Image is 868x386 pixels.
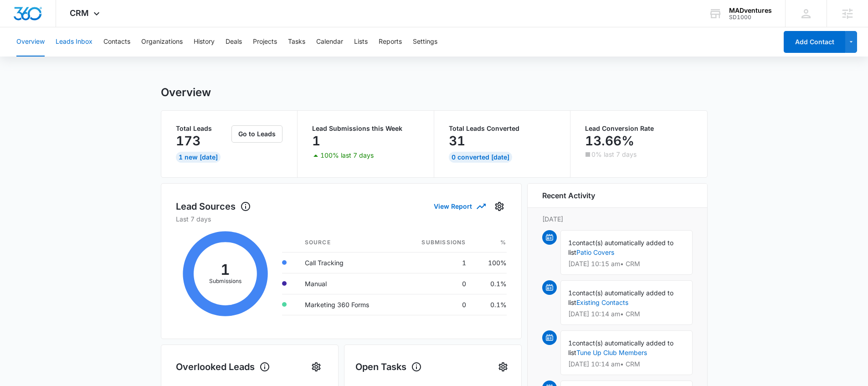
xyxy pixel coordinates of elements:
[226,27,242,57] button: Deals
[413,27,437,57] button: Settings
[70,8,89,18] span: CRM
[398,252,473,273] td: 1
[449,125,556,132] p: Total Leads Converted
[784,31,845,53] button: Add Contact
[568,239,673,256] span: contact(s) automatically added to list
[398,294,473,315] td: 0
[176,214,507,224] p: Last 7 days
[161,86,211,99] h1: Overview
[729,14,772,21] div: account id
[496,360,510,374] button: Settings
[568,289,572,297] span: 1
[568,311,685,317] p: [DATE] 10:14 am • CRM
[398,273,473,294] td: 0
[449,134,465,148] p: 31
[473,233,507,252] th: %
[568,289,673,306] span: contact(s) automatically added to list
[492,199,507,214] button: Settings
[473,294,507,315] td: 0.1%
[309,360,324,374] button: Settings
[542,214,693,224] p: [DATE]
[576,299,628,306] a: Existing Contacts
[176,134,200,148] p: 173
[729,7,772,14] div: account name
[298,273,398,294] td: Manual
[591,151,637,158] p: 0% last 7 days
[473,273,507,294] td: 0.1%
[568,339,572,347] span: 1
[176,125,230,132] p: Total Leads
[585,134,634,148] p: 13.66%
[354,27,368,57] button: Lists
[288,27,305,57] button: Tasks
[379,27,402,57] button: Reports
[568,361,685,367] p: [DATE] 10:14 am • CRM
[253,27,277,57] button: Projects
[434,198,485,214] button: View Report
[176,152,221,163] div: 1 New [DATE]
[103,27,130,57] button: Contacts
[449,152,512,163] div: 0 Converted [DATE]
[194,27,215,57] button: History
[231,125,282,143] button: Go to Leads
[542,190,595,201] h6: Recent Activity
[316,27,343,57] button: Calendar
[312,134,320,148] p: 1
[298,294,398,315] td: Marketing 360 Forms
[355,360,422,374] h1: Open Tasks
[231,130,282,138] a: Go to Leads
[473,252,507,273] td: 100%
[298,233,398,252] th: Source
[141,27,183,57] button: Organizations
[312,125,419,132] p: Lead Submissions this Week
[398,233,473,252] th: Submissions
[320,152,374,159] p: 100% last 7 days
[298,252,398,273] td: Call Tracking
[16,27,45,57] button: Overview
[568,261,685,267] p: [DATE] 10:15 am • CRM
[176,360,270,374] h1: Overlooked Leads
[576,349,647,356] a: Tune Up Club Members
[176,200,251,213] h1: Lead Sources
[585,125,693,132] p: Lead Conversion Rate
[568,239,572,247] span: 1
[568,339,673,356] span: contact(s) automatically added to list
[56,27,92,57] button: Leads Inbox
[576,248,614,256] a: Patio Covers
